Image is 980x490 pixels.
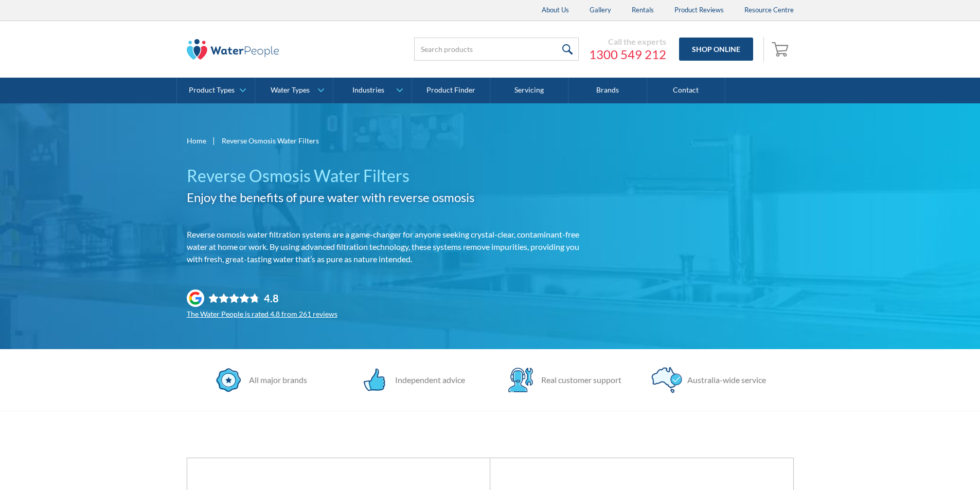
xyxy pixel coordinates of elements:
[189,86,235,95] div: Product Types
[264,292,279,305] div: 4.8
[412,78,490,103] a: Product Finder
[187,188,582,207] h2: Enjoy the benefits of pure water with reverse osmosis
[414,38,579,61] input: Search products
[805,328,980,451] iframe: podium webchat widget prompt
[568,78,647,103] a: Brands
[772,41,791,57] img: shopping cart
[187,39,279,60] img: The Water People
[333,78,411,103] a: Industries
[187,310,582,318] div: The Water People is rated 4.8 from 261 reviews
[187,135,206,146] a: Home
[187,228,582,265] p: Reverse osmosis water filtration systems are a game-changer for anyone seeking crystal-clear, con...
[679,38,753,61] a: Shop Online
[536,374,621,386] div: Real customer support
[211,134,217,147] div: |
[589,37,666,47] div: Call the experts
[255,78,333,103] a: Water Types
[177,78,255,103] a: Product Types
[352,86,384,95] div: Industries
[769,37,794,62] a: Open empty cart
[271,86,310,95] div: Water Types
[244,374,307,386] div: All major brands
[490,78,568,103] a: Servicing
[222,135,319,146] div: Reverse Osmosis Water Filters
[187,164,582,188] h1: Reverse Osmosis Water Filters
[877,439,980,490] iframe: podium webchat widget bubble
[208,292,582,305] div: Rating: 4.8 out of 5
[390,374,465,386] div: Independent advice
[647,78,725,103] a: Contact
[589,47,666,62] a: 1300 549 212
[682,374,766,386] div: Australia-wide service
